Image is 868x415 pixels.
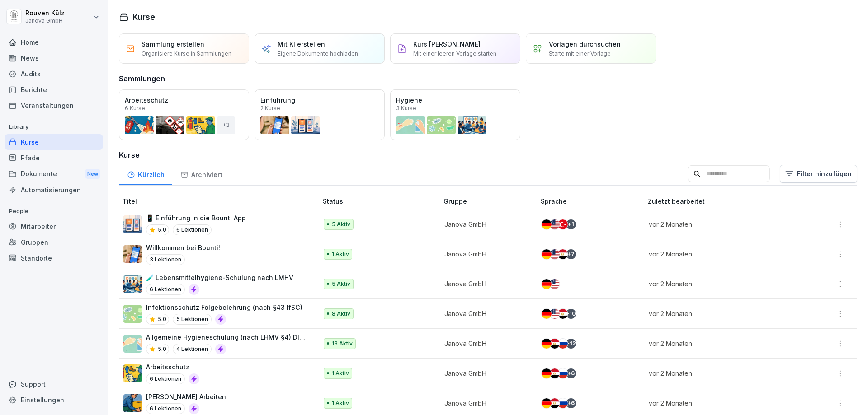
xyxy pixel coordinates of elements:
p: Infektionsschutz Folgebelehrung (nach §43 IfSG) [146,303,302,312]
p: 1 Aktiv [332,250,349,258]
p: 3 Kurse [396,106,416,111]
p: Janova GmbH [444,339,526,348]
p: 5.0 [158,226,166,234]
img: tr.svg [558,219,568,229]
p: Zuletzt bearbeitet [648,196,804,206]
img: us.svg [550,279,560,289]
p: Gruppe [443,196,537,206]
img: de.svg [542,309,552,319]
h3: Sammlungen [119,73,165,84]
img: us.svg [550,309,560,319]
a: Einführung2 Kurse [255,89,385,140]
img: de.svg [542,279,552,289]
p: Eigene Dokumente hochladen [278,50,358,58]
div: Dokumente [5,166,103,182]
a: Kurse [5,134,103,150]
p: 1 Aktiv [332,369,349,378]
p: 8 Aktiv [332,310,350,318]
img: us.svg [550,219,560,229]
p: 6 Lektionen [146,284,185,295]
p: Vorlagen durchsuchen [549,39,621,49]
p: [PERSON_NAME] Arbeiten [146,392,226,401]
img: xh3bnih80d1pxcetv9zsuevg.png [123,245,142,263]
a: Archiviert [172,162,230,185]
div: Support [5,376,103,392]
div: + 1 [566,219,576,229]
div: Kürzlich [119,162,172,185]
a: Einstellungen [5,392,103,408]
p: Willkommen bei Bounti! [146,243,220,252]
p: 13 Aktiv [332,340,353,348]
a: Veranstaltungen [5,98,103,113]
p: Einführung [260,95,379,105]
p: Titel [123,196,319,206]
img: eg.svg [558,249,568,259]
div: + 3 [217,116,235,134]
p: vor 2 Monaten [649,249,793,259]
p: 6 Lektionen [146,403,185,414]
a: Automatisierungen [5,182,103,198]
div: Pfade [5,150,103,166]
p: Sprache [541,196,644,206]
p: 3 Lektionen [146,254,185,265]
img: gxsnf7ygjsfsmxd96jxi4ufn.png [123,335,142,353]
p: 🧪 Lebensmittelhygiene-Schulung nach LMHV [146,273,293,282]
div: Mitarbeiter [5,219,103,234]
a: Gruppen [5,234,103,250]
a: Hygiene3 Kurse [390,89,520,140]
p: vor 2 Monaten [649,339,793,348]
div: Standorte [5,250,103,266]
p: Janova GmbH [444,249,526,259]
a: Berichte [5,82,103,98]
img: de.svg [542,339,552,349]
p: vor 2 Monaten [649,219,793,229]
img: eg.svg [550,368,560,378]
h3: Kurse [119,149,857,160]
p: Janova GmbH [444,219,526,229]
a: Home [5,34,103,50]
img: de.svg [542,398,552,408]
p: Arbeitsschutz [125,95,243,105]
p: People [5,204,103,219]
p: Mit einer leeren Vorlage starten [413,50,496,58]
img: ru.svg [558,368,568,378]
div: Audits [5,66,103,82]
img: tgff07aey9ahi6f4hltuk21p.png [123,305,142,323]
p: 2 Kurse [260,106,280,111]
img: h7jpezukfv8pwd1f3ia36uzh.png [123,275,142,293]
img: de.svg [542,249,552,259]
p: 6 Lektionen [146,373,185,384]
div: + 6 [566,398,576,408]
p: vor 2 Monaten [649,309,793,318]
a: News [5,50,103,66]
p: Allgemeine Hygieneschulung (nach LHMV §4) DIN10514 [146,332,308,342]
p: Sammlung erstellen [142,39,204,49]
div: + 10 [566,309,576,319]
img: de.svg [542,368,552,378]
p: 5.0 [158,315,166,323]
img: eg.svg [550,339,560,349]
p: Janova GmbH [444,368,526,378]
p: 📱 Einführung in die Bounti App [146,213,246,223]
img: ru.svg [558,398,568,408]
img: ns5fm27uu5em6705ixom0yjt.png [123,394,142,412]
div: New [85,169,100,179]
img: bgsrfyvhdm6180ponve2jajk.png [123,364,142,382]
p: Library [5,120,103,134]
p: vor 2 Monaten [649,368,793,378]
img: de.svg [542,219,552,229]
p: 6 Kurse [125,106,145,111]
p: vor 2 Monaten [649,398,793,408]
p: Kurs [PERSON_NAME] [413,39,481,49]
p: 5 Aktiv [332,220,350,228]
img: mi2x1uq9fytfd6tyw03v56b3.png [123,215,142,233]
p: 5 Aktiv [332,280,350,288]
p: Organisiere Kurse in Sammlungen [142,50,231,58]
p: Janova GmbH [444,398,526,408]
div: + 6 [566,368,576,378]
